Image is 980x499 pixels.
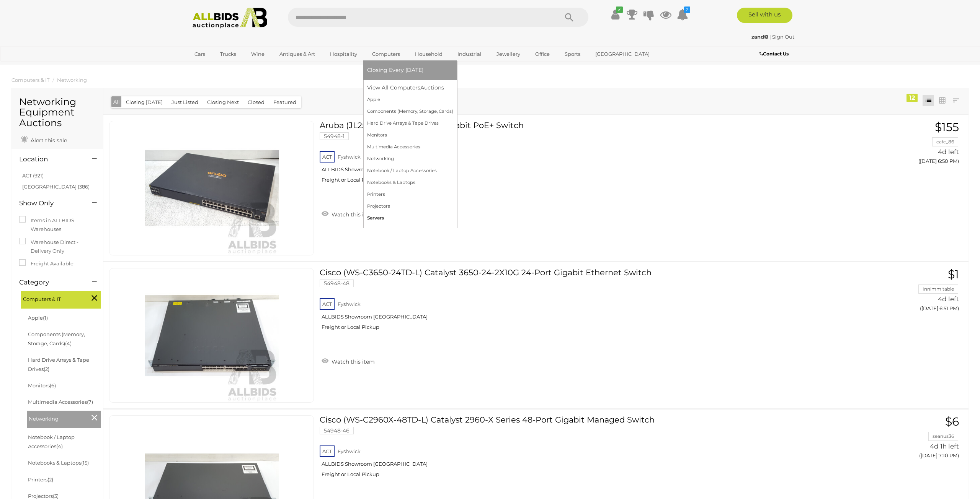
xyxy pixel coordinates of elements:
[19,216,95,234] label: Items in ALLBIDS Warehouses
[19,259,73,268] label: Freight Available
[830,415,961,463] a: $6 seanus36 4d 1h left ([DATE] 7:10 PM)
[684,7,690,13] i: 2
[28,434,75,449] a: Notebook / Laptop Accessories(4)
[530,48,555,60] a: Office
[759,50,791,58] a: Contact Us
[19,134,69,145] a: Alert this sale
[550,8,588,27] button: Search
[325,415,818,483] a: Cisco (WS-C2960X-48TD-L) Catalyst 2960-X Series 48-Port Gigabit Managed Switch 54948-46 ACT Fyshw...
[44,366,49,372] span: (2)
[28,399,93,405] a: Multimedia Accessories(7)
[320,355,377,367] a: Watch this item
[19,279,81,286] h4: Category
[28,493,59,499] a: Projectors(3)
[677,8,688,21] a: 2
[188,8,271,29] img: Allbids.com.au
[452,48,487,60] a: Industrial
[492,48,525,60] a: Jewellery
[759,51,789,57] b: Contact Us
[189,48,210,60] a: Cars
[935,120,959,134] span: $155
[22,184,90,190] a: [GEOGRAPHIC_DATA] (386)
[616,7,623,13] i: ✔
[410,48,448,60] a: Household
[28,460,89,466] a: Notebooks & Laptops(15)
[246,48,269,60] a: Wine
[330,211,375,218] span: Watch this item
[56,443,63,449] span: (4)
[320,208,377,219] a: Watch this item
[243,96,269,108] button: Closed
[50,382,56,388] span: (6)
[28,357,89,372] a: Hard Drive Arrays & Tape Drives(2)
[830,268,961,316] a: $1 Innimmitable 4d left ([DATE] 6:51 PM)
[737,8,792,23] a: Sell with us
[830,121,961,169] a: $155 cafc_86 4d left ([DATE] 6:50 PM)
[53,493,59,499] span: (3)
[609,8,621,21] a: ✔
[751,34,769,40] a: zand
[65,340,72,346] span: (4)
[203,96,243,108] button: Closing Next
[87,399,93,405] span: (7)
[19,238,95,256] label: Warehouse Direct - Delivery Only
[29,413,86,423] span: Networking
[769,34,771,40] span: |
[945,414,959,429] span: $6
[560,48,585,60] a: Sports
[22,172,44,179] a: ACT (921)
[367,48,405,60] a: Computers
[330,358,375,365] span: Watch this item
[167,96,203,108] button: Just Listed
[81,460,89,466] span: (15)
[121,96,167,108] button: Closing [DATE]
[111,96,122,107] button: All
[19,97,95,128] h1: Networking Equipment Auctions
[28,476,53,483] a: Printers(2)
[145,268,279,402] img: 54948-48a.jpg
[28,331,85,346] a: Components (Memory, Storage, Cards)(4)
[28,315,48,321] a: Apple(1)
[11,77,49,83] a: Computers & IT
[325,48,362,60] a: Hospitality
[772,34,794,40] a: Sign Out
[145,121,279,255] img: 54948-1a.jpg
[47,476,53,483] span: (2)
[43,315,48,321] span: (1)
[28,382,56,388] a: Monitors(6)
[215,48,241,60] a: Trucks
[19,200,81,207] h4: Show Only
[948,267,959,281] span: $1
[325,268,818,336] a: Cisco (WS-C3650-24TD-L) Catalyst 3650-24-2X10G 24-Port Gigabit Ethernet Switch 54948-48 ACT Fyshw...
[57,77,87,83] a: Networking
[325,121,818,189] a: Aruba (JL255A) 2930F 24-Port Gigabit PoE+ Switch 54948-1 ACT Fyshwick ALLBIDS Showroom [GEOGRAPHI...
[906,94,918,102] div: 12
[274,48,320,60] a: Antiques & Art
[751,34,768,40] strong: zand
[29,137,67,144] span: Alert this sale
[269,96,301,108] button: Featured
[19,156,81,163] h4: Location
[23,293,80,304] span: Computers & IT
[590,48,655,60] a: [GEOGRAPHIC_DATA]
